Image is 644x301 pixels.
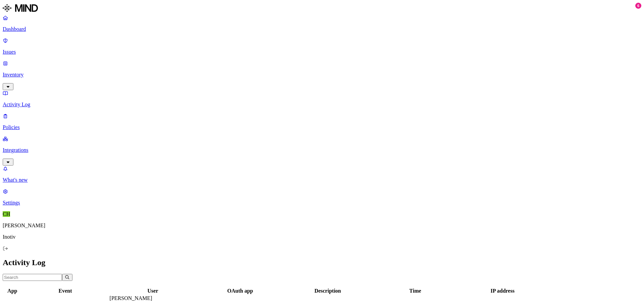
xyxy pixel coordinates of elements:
[3,102,641,108] p: Activity Log
[3,211,10,217] span: CH
[3,258,641,267] h2: Activity Log
[3,124,641,130] p: Policies
[3,3,641,15] a: MIND
[3,60,641,89] a: Inventory
[3,38,641,55] a: Issues
[372,288,458,294] div: Time
[110,288,196,294] div: User
[3,147,641,153] p: Integrations
[4,288,21,294] div: App
[3,15,641,32] a: Dashboard
[3,188,641,206] a: Settings
[3,234,641,240] p: Inotiv
[3,136,641,165] a: Integrations
[460,288,546,294] div: IP address
[3,166,641,183] a: What's new
[198,288,283,294] div: OAuth app
[3,49,641,55] p: Issues
[3,177,641,183] p: What's new
[284,288,371,294] div: Description
[3,90,641,108] a: Activity Log
[3,274,62,281] input: Search
[3,200,641,206] p: Settings
[3,26,641,32] p: Dashboard
[22,288,108,294] div: Event
[3,72,641,78] p: Inventory
[3,113,641,130] a: Policies
[635,3,641,9] div: 6
[3,3,38,13] img: MIND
